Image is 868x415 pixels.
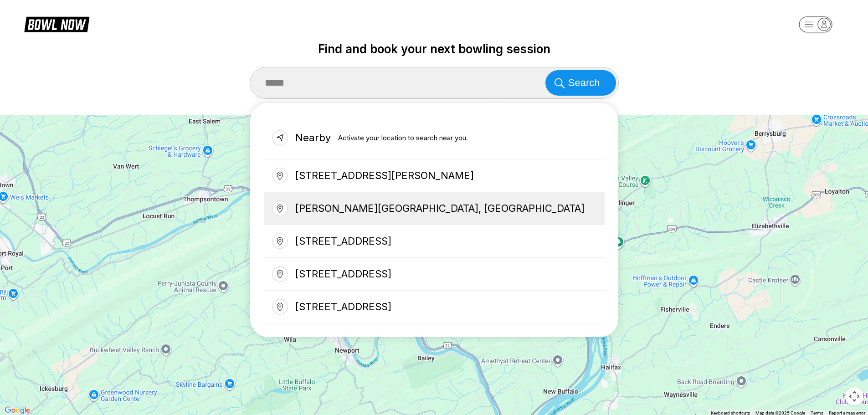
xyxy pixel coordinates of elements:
div: [STREET_ADDRESS][PERSON_NAME] [264,159,605,192]
button: Search [545,70,616,96]
div: [STREET_ADDRESS] [264,291,605,323]
div: [STREET_ADDRESS] [264,225,605,258]
div: [PERSON_NAME][GEOGRAPHIC_DATA], [GEOGRAPHIC_DATA] [264,192,605,225]
button: Map camera controls [845,387,863,405]
p: Activate your location to search near you. [338,132,468,144]
div: Nearby [264,117,605,159]
span: Search [568,77,600,89]
div: [STREET_ADDRESS] [264,258,605,291]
